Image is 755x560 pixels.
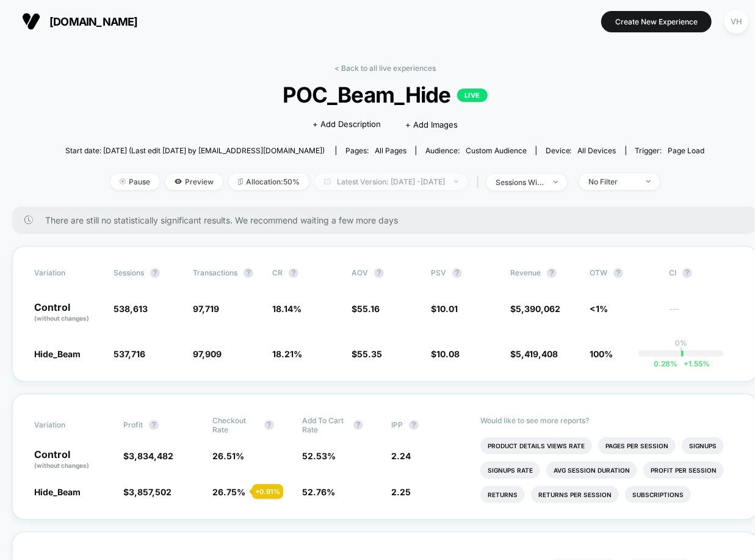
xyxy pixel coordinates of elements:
[193,349,222,359] span: 97,909
[613,268,623,278] button: ?
[65,146,325,155] span: Start date: [DATE] (Last edit [DATE] by [EMAIL_ADDRESS][DOMAIN_NAME])
[480,486,525,503] li: Returns
[150,268,160,278] button: ?
[431,268,446,277] span: PSV
[123,451,173,461] span: $
[302,451,336,461] span: 52.53 %
[34,302,101,323] p: Control
[352,304,380,314] span: $
[625,486,691,503] li: Subscriptions
[431,304,458,314] span: $
[357,349,382,359] span: 55.35
[49,15,138,28] span: [DOMAIN_NAME]
[643,462,724,479] li: Profit Per Session
[165,173,223,190] span: Preview
[724,10,748,34] div: VH
[452,268,462,278] button: ?
[123,487,172,497] span: $
[272,349,302,359] span: 18.21 %
[34,349,81,359] span: Hide_Beam
[547,268,557,278] button: ?
[436,304,458,314] span: 10.01
[409,420,419,430] button: ?
[590,304,608,314] span: <1%
[374,268,384,278] button: ?
[590,349,613,359] span: 100%
[546,462,637,479] li: Avg Session Duration
[669,305,736,323] span: ---
[315,173,468,190] span: Latest Version: [DATE] - [DATE]
[554,181,558,183] img: end
[213,487,246,497] span: 26.75 %
[272,268,283,277] span: CR
[114,304,148,314] span: 538,613
[480,462,540,479] li: Signups Rate
[588,177,637,186] div: No Filter
[149,420,159,430] button: ?
[425,146,527,155] div: Audience:
[353,420,363,430] button: ?
[302,416,347,434] span: Add To Cart Rate
[345,146,406,155] div: Pages:
[114,349,145,359] span: 537,716
[252,484,283,499] div: + 0.91 %
[405,120,458,129] span: + Add Images
[34,487,81,497] span: Hide_Beam
[324,178,331,184] img: calendar
[18,12,142,31] button: [DOMAIN_NAME]
[34,449,111,470] p: Control
[123,420,143,429] span: Profit
[114,268,144,277] span: Sessions
[34,416,101,434] span: Variation
[391,487,411,497] span: 2.25
[457,89,488,102] p: LIVE
[289,268,298,278] button: ?
[431,349,460,359] span: $
[375,146,406,155] span: all pages
[34,462,89,469] span: (without changes)
[238,178,243,185] img: rebalance
[229,173,309,190] span: Allocation: 50%
[474,173,486,191] span: |
[721,9,752,34] button: VH
[516,349,558,359] span: 5,419,408
[510,268,541,277] span: Revenue
[496,178,544,187] div: sessions with impression
[684,359,689,368] span: +
[654,359,678,368] span: 0.28 %
[536,146,626,155] span: Device:
[682,268,692,278] button: ?
[466,146,527,155] span: Custom Audience
[213,451,245,461] span: 26.51 %
[213,416,258,434] span: Checkout Rate
[264,420,274,430] button: ?
[34,315,89,322] span: (without changes)
[675,338,687,347] p: 0%
[391,420,403,429] span: IPP
[193,304,219,314] span: 97,719
[352,349,382,359] span: $
[682,437,724,454] li: Signups
[678,359,710,368] span: 1.55 %
[352,268,368,277] span: AOV
[668,146,705,155] span: Page Load
[272,304,302,314] span: 18.14 %
[302,487,335,497] span: 52.76 %
[391,451,411,461] span: 2.24
[531,486,619,503] li: Returns Per Session
[480,437,592,454] li: Product Details Views Rate
[480,416,736,425] p: Would like to see more reports?
[312,118,381,131] span: + Add Description
[598,437,676,454] li: Pages Per Session
[129,451,173,461] span: 3,834,482
[510,349,558,359] span: $
[601,11,712,32] button: Create New Experience
[669,268,736,278] span: CI
[129,487,172,497] span: 3,857,502
[578,146,616,155] span: all devices
[516,304,560,314] span: 5,390,062
[357,304,380,314] span: 55.16
[120,178,126,184] img: end
[590,268,657,278] span: OTW
[193,268,237,277] span: Transactions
